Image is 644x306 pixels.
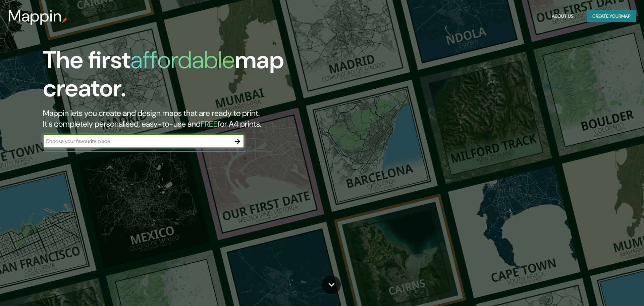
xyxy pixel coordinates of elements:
h5: FREE [201,119,218,129]
h1: The first map creator. [43,46,365,108]
button: Create yourmap [587,10,636,23]
h1: affordable [130,44,235,76]
input: Choose your favourite place [43,137,231,145]
h3: Mappin [8,7,62,26]
h2: Mappin lets you create and design maps that are ready to print. It's completely personalised, eas... [43,108,365,129]
img: mappin-pin [62,17,67,23]
button: About Us [549,10,576,23]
